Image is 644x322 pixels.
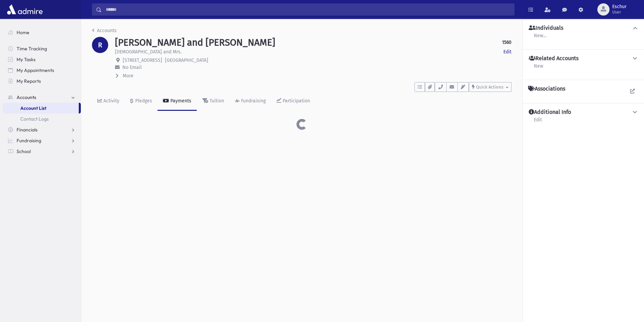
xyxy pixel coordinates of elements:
[20,116,49,122] span: Contact Logs
[115,37,275,48] h1: [PERSON_NAME] and [PERSON_NAME]
[529,55,578,62] h4: Related Accounts
[92,28,117,33] a: Accounts
[230,92,271,111] a: Fundraising
[20,105,46,111] span: Account List
[17,56,35,63] span: My Tasks
[17,148,31,154] span: School
[92,92,125,111] a: Activity
[529,25,563,32] h4: Individuals
[125,92,158,111] a: Pledges
[528,85,565,92] h4: Associations
[123,57,162,63] span: [STREET_ADDRESS]
[92,37,108,53] div: R
[503,48,511,55] a: Edit
[281,98,310,104] div: Participation
[271,92,315,111] a: Participation
[612,9,626,15] span: User
[533,62,544,74] a: New
[3,103,79,114] a: Account List
[3,76,81,86] a: My Reports
[502,39,511,46] strong: 1560
[528,109,639,116] button: Additional Info
[3,43,81,54] a: Time Tracking
[122,65,142,70] span: No Email
[17,67,54,73] span: My Appointments
[469,82,511,92] button: Quick Actions
[165,57,208,63] span: [GEOGRAPHIC_DATA]
[169,98,191,104] div: Payments
[5,3,44,16] img: AdmirePro
[92,27,117,37] nav: breadcrumb
[17,127,38,133] span: Financials
[3,135,81,146] a: Fundraising
[529,109,571,116] h4: Additional Info
[208,98,224,104] div: Tuition
[476,84,503,90] span: Quick Actions
[102,3,514,16] input: Search
[17,78,41,84] span: My Reports
[612,4,626,9] span: Eschur
[115,72,134,79] button: More
[3,124,81,135] a: Financials
[3,54,81,65] a: My Tasks
[3,146,81,157] a: School
[102,98,119,104] div: Activity
[17,138,41,144] span: Fundraising
[123,73,134,79] span: More
[134,98,152,104] div: Pledges
[3,27,81,38] a: Home
[197,92,230,111] a: Tuition
[528,55,639,62] button: Related Accounts
[115,48,182,55] p: [DEMOGRAPHIC_DATA] and Mrs.
[3,114,81,124] a: Contact Logs
[533,116,542,128] a: Edit
[240,98,266,104] div: Fundraising
[3,92,81,103] a: Accounts
[3,65,81,76] a: My Appointments
[17,46,47,52] span: Time Tracking
[528,25,639,32] button: Individuals
[158,92,197,111] a: Payments
[533,32,547,44] a: New...
[17,94,36,100] span: Accounts
[17,29,29,35] span: Home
